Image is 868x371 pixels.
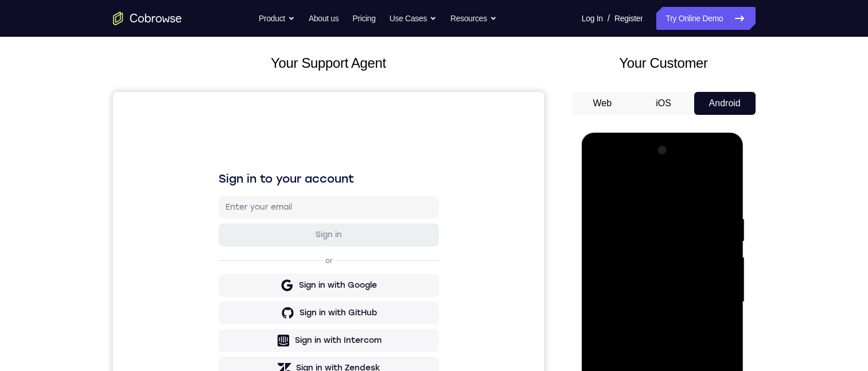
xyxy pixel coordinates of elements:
[106,265,326,288] button: Sign in with Zendesk
[113,11,182,25] a: Go to the home page
[194,297,275,306] a: Create a new account
[582,7,603,30] a: Log In
[633,92,694,115] button: iOS
[106,297,326,306] p: Don't have an account?
[309,7,338,30] a: About us
[113,53,544,74] h2: Your Support Agent
[183,270,267,282] div: Sign in with Zendesk
[450,7,497,30] button: Resources
[608,11,610,25] span: /
[390,7,437,30] button: Use Cases
[352,7,375,30] a: Pricing
[106,237,326,260] button: Sign in with Intercom
[614,7,643,30] a: Register
[572,53,756,74] h2: Your Customer
[572,92,633,115] button: Web
[259,7,295,30] button: Product
[694,92,756,115] button: Android
[186,215,264,227] div: Sign in with GitHub
[182,243,268,254] div: Sign in with Intercom
[656,7,755,30] a: Try Online Demo
[106,182,326,205] button: Sign in with Google
[186,188,264,199] div: Sign in with Google
[210,164,222,173] p: or
[106,210,326,233] button: Sign in with GitHub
